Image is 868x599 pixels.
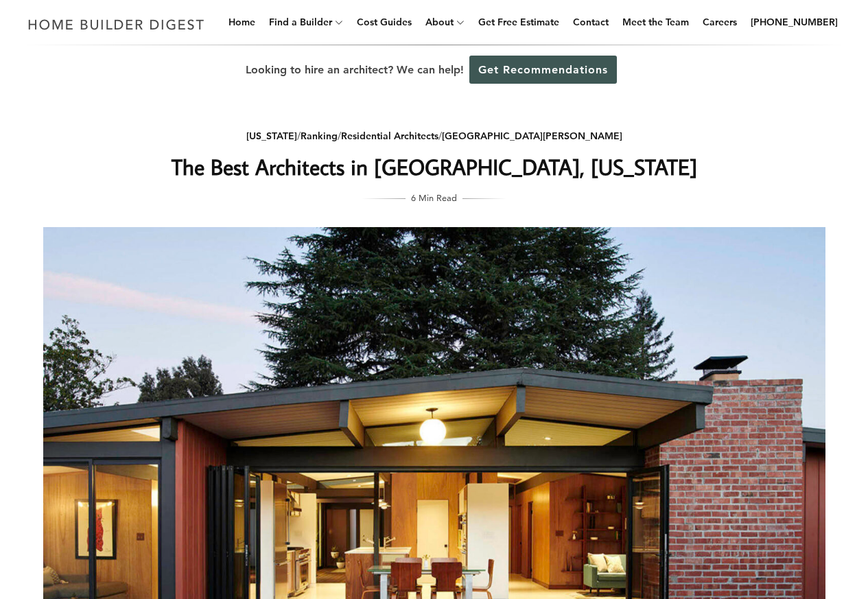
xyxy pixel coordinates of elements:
a: [US_STATE] [246,130,297,142]
h1: The Best Architects in [GEOGRAPHIC_DATA], [US_STATE] [161,150,708,183]
a: [GEOGRAPHIC_DATA][PERSON_NAME] [442,130,622,142]
div: / / / [161,128,708,145]
a: Ranking [301,130,338,142]
a: Get Recommendations [469,56,617,84]
img: Home Builder Digest [22,11,211,38]
a: Residential Architects [341,130,438,142]
span: 6 Min Read [411,190,457,205]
